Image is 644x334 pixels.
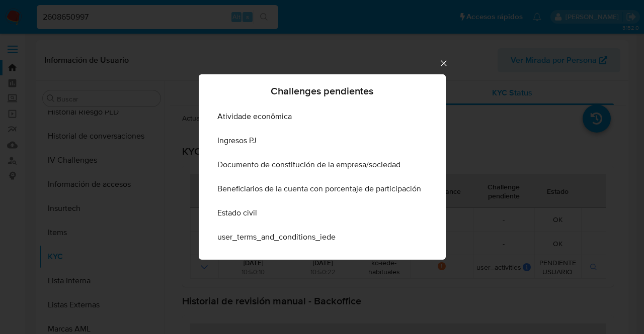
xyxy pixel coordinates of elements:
[217,184,421,194] span: Beneficiarios de la cuenta con porcentaje de participación
[439,58,448,67] button: Cerrar
[217,208,257,218] span: Estado civil
[217,160,400,170] span: Documento de constitución de la empresa/sociedad
[199,74,446,260] div: Challenges pendientes
[217,232,336,242] span: user_terms_and_conditions_iede
[217,136,257,146] span: Ingresos PJ
[217,112,292,122] span: Atividade econômica
[209,104,435,249] ul: Challenges list
[271,86,373,96] span: Challenges pendientes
